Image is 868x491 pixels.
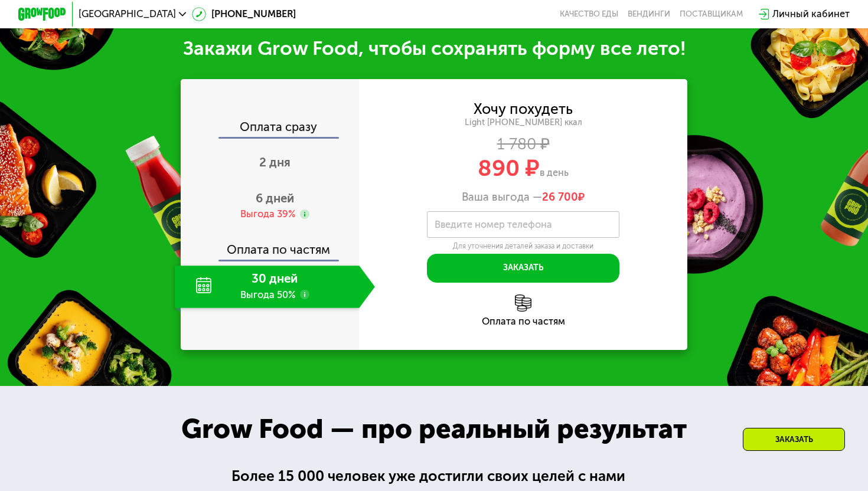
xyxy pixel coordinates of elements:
[359,317,687,326] div: Оплата по частям
[542,191,585,204] span: ₽
[628,9,670,19] a: Вендинги
[359,117,687,128] div: Light [PHONE_NUMBER] ккал
[182,232,359,260] div: Оплата по частям
[231,465,637,487] div: Более 15 000 человек уже достигли своих целей с нами
[192,7,296,22] a: [PHONE_NUMBER]
[427,254,620,283] button: Заказать
[478,155,540,182] span: 890 ₽
[259,155,291,169] span: 2 дня
[182,121,359,137] div: Оплата сразу
[680,9,743,19] div: поставщикам
[540,167,569,178] span: в день
[560,9,618,19] a: Качество еды
[427,241,620,251] div: Для уточнения деталей заказа и доставки
[542,191,578,204] span: 26 700
[474,103,573,116] div: Хочу похудеть
[359,138,687,151] div: 1 780 ₽
[161,408,707,450] div: Grow Food — про реальный результат
[79,9,176,19] span: [GEOGRAPHIC_DATA]
[240,208,295,221] div: Выгода 39%
[435,221,552,228] label: Введите номер телефона
[772,7,850,22] div: Личный кабинет
[515,294,532,312] img: l6xcnZfty9opOoJh.png
[743,428,845,451] div: Заказать
[256,191,294,205] span: 6 дней
[359,191,687,204] div: Ваша выгода —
